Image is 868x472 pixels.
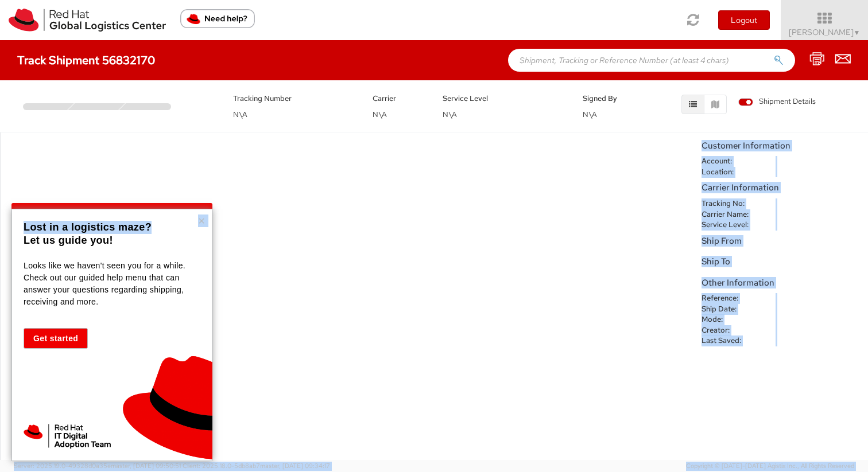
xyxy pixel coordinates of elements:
h5: Carrier [373,95,425,103]
span: ▼ [854,28,861,37]
button: Need help? [180,9,255,28]
span: master, [DATE] 09:34:17 [260,462,330,470]
strong: Let us guide you! [24,235,113,246]
label: Shipment Details [738,96,816,109]
h5: Ship From [702,236,862,246]
strong: Lost in a logistics maze? [24,221,152,233]
p: Looks like we haven't seen you for a while. Check out our guided help menu that can answer your q... [24,260,197,308]
span: [PERSON_NAME] [789,27,861,37]
button: Get started [24,328,88,349]
span: Copyright © [DATE]-[DATE] Agistix Inc., All Rights Reserved [686,462,854,471]
dt: Tracking No: [693,198,767,209]
h5: Other Information [702,278,862,288]
dt: Mode: [693,314,767,325]
dt: Creator: [693,325,767,336]
h5: Signed By [583,95,635,103]
button: Close [198,215,205,227]
span: Client: 2025.18.0-5db8ab7 [183,462,330,470]
h5: Carrier Information [702,183,862,193]
h5: Ship To [702,257,862,267]
span: Server: 2025.19.0-49328d0a35e [14,462,181,470]
h5: Customer Information [702,141,862,151]
h5: Service Level [443,95,565,103]
input: Shipment, Tracking or Reference Number (at least 4 chars) [508,49,795,72]
dt: Carrier Name: [693,209,767,220]
span: Shipment Details [738,96,816,107]
button: Logout [718,10,770,30]
img: rh-logistics-00dfa346123c4ec078e1.svg [9,9,166,32]
dt: Location: [693,167,767,178]
span: N\A [373,110,387,119]
h4: Track Shipment 56832170 [17,54,155,67]
span: N\A [583,110,597,119]
span: master, [DATE] 09:50:51 [111,462,181,470]
dt: Ship Date: [693,304,767,315]
dt: Account: [693,156,767,167]
h5: Tracking Number [233,95,356,103]
dt: Reference: [693,293,767,304]
span: N\A [233,110,247,119]
dt: Service Level: [693,220,767,231]
dt: Last Saved: [693,336,767,346]
span: N\A [443,110,457,119]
